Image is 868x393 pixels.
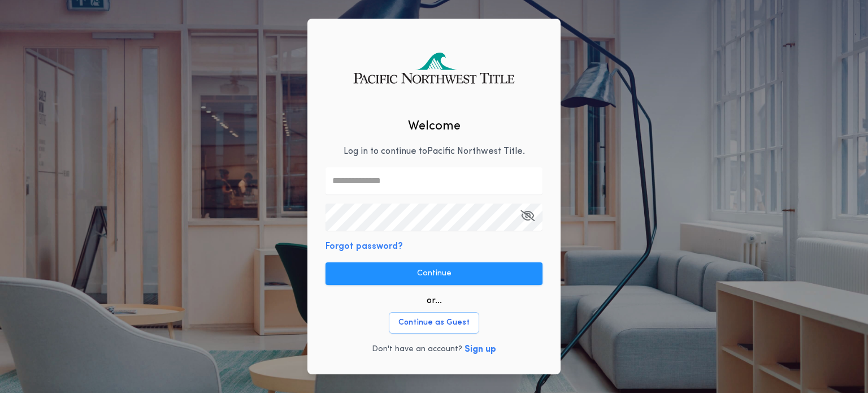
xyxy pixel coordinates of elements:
p: Don't have an account? [372,344,462,355]
p: or... [427,294,442,308]
h2: Welcome [408,117,461,136]
button: Continue [325,262,542,285]
p: Log in to continue to Pacific Northwest Title . [344,145,525,158]
button: Continue as Guest [389,312,479,334]
button: Forgot password? [325,240,403,253]
img: logo [347,43,520,93]
button: Sign up [465,343,496,356]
